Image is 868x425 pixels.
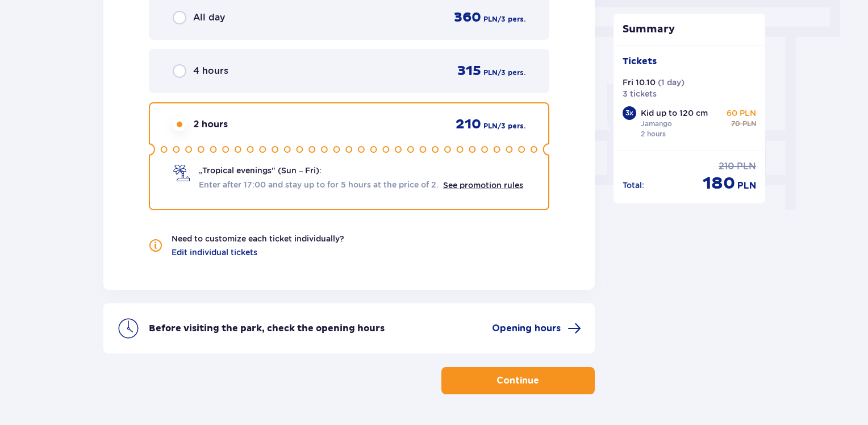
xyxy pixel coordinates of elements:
p: Fri 10.10 [623,77,656,88]
p: Need to customize each ticket individually? [172,233,344,244]
p: Summary [614,23,766,36]
span: PLN [737,160,756,173]
span: 2 hours [193,118,228,131]
button: Continue [441,367,595,394]
span: „Tropical evenings" (Sun – Fri): [199,165,322,176]
span: All day [193,11,225,24]
span: PLN [483,68,498,78]
p: Kid up to 120 cm [641,107,708,119]
a: See promotion rules [443,181,523,190]
span: 4 hours [193,65,228,77]
div: 3 x [623,106,636,120]
p: Total : [623,180,644,191]
span: PLN [483,121,498,131]
span: 210 [719,160,735,173]
p: 60 PLN [727,107,756,119]
span: Enter after 17:00 and stay up to for 5 hours at the price of 2. [199,179,439,190]
span: 180 [703,173,735,194]
p: Tickets [623,55,657,68]
p: Before visiting the park, check the opening hours [149,322,385,335]
span: 360 [454,9,481,26]
span: PLN [737,180,756,192]
span: / 3 pers. [498,121,525,131]
p: 3 tickets [623,88,657,99]
span: PLN [483,14,498,24]
span: PLN [742,119,756,129]
span: 70 [731,119,740,129]
span: Opening hours [492,322,561,335]
span: / 3 pers. [498,14,525,24]
p: Jamango [641,119,672,129]
p: Continue [496,374,539,387]
span: 210 [456,116,481,133]
span: / 3 pers. [498,68,525,78]
a: Opening hours [492,322,581,335]
p: ( 1 day ) [658,77,685,88]
p: 2 hours [641,129,666,139]
span: 315 [457,63,481,80]
a: Edit individual tickets [172,247,257,258]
